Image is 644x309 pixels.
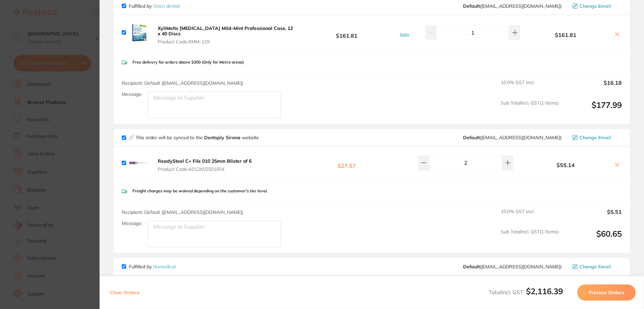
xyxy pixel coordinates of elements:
b: $55.14 [522,162,610,168]
output: $5.51 [564,209,622,224]
button: Change Email [570,264,622,270]
span: Product Code: A012X02501004 [158,166,252,172]
p: Freight charges may be waived depending on the customer's tier level. [132,189,268,193]
b: Default [463,134,480,141]
p: This order will be synced to the website [136,135,259,140]
b: ReadySteel C+ File 010 25mm Blister of 6 [158,158,252,164]
a: Numedical [153,264,176,270]
b: $161.81 [522,32,610,38]
span: Sub Total Incl. GST ( 1 Items) [501,100,559,119]
span: Recipient: Default ( [EMAIL_ADDRESS][DOMAIN_NAME] ) [122,209,243,215]
b: $161.81 [297,27,396,39]
button: Edit [398,32,411,38]
span: Total Incl. GST [489,289,563,296]
a: Orien dental [153,3,180,9]
span: 10.0 % GST Incl. [501,80,559,94]
span: Product Code: XMM-12X [158,39,295,44]
b: Default [463,3,480,9]
span: Change Email [579,135,611,140]
button: Change Email [570,3,622,9]
span: orders@numedical.com.au [463,264,562,269]
span: Change Email [579,3,611,9]
span: sales@orien.com.au [463,3,562,9]
img: cjVmNnUxMA [129,152,150,173]
label: Message: [122,221,142,226]
output: $16.18 [564,80,622,94]
output: $60.65 [564,229,622,247]
button: Clear Orders [108,284,142,301]
b: Default [463,264,480,270]
img: NG5hOG5vaw [129,22,150,43]
span: 10.0 % GST Incl. [501,209,559,224]
button: ReadySteel C+ File 010 25mm Blister of 6 Product Code:A012X02501004 [156,158,254,172]
b: XyliMelts [MEDICAL_DATA] Mild-Mint Professional Case, 12 x 40 Discs [158,25,293,37]
p: Fulfilled by [129,3,180,9]
p: Free delivery for orders above $300 (Only for Metro areas) [132,60,244,65]
span: Recipient: Default ( [EMAIL_ADDRESS][DOMAIN_NAME] ) [122,80,243,86]
p: Fulfilled by [129,264,176,269]
span: Sub Total Incl. GST ( 1 Items) [501,229,559,247]
label: Message: [122,91,142,97]
b: $27.57 [297,157,396,169]
strong: Dentsply Sirona [204,134,242,141]
output: $177.99 [564,100,622,119]
button: XyliMelts [MEDICAL_DATA] Mild-Mint Professional Case, 12 x 40 Discs Product Code:XMM-12X [156,25,297,45]
b: $2,116.39 [526,286,563,296]
span: Change Email [579,264,611,269]
button: Preview Orders [577,284,636,301]
button: Change Email [570,134,622,141]
span: clientservices@dentsplysirona.com [463,135,562,140]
